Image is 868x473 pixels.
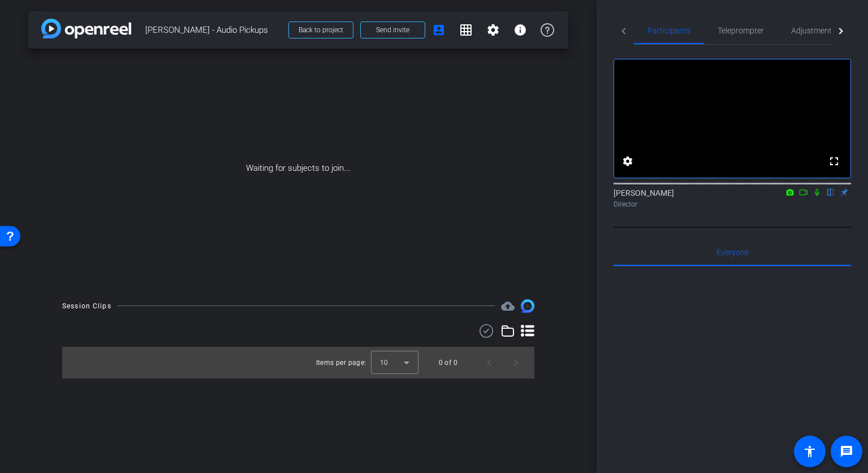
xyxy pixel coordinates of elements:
[28,49,568,288] div: Waiting for subjects to join...
[145,19,282,41] span: [PERSON_NAME] - Audio Pickups
[791,27,836,35] span: Adjustments
[439,357,457,368] div: 0 of 0
[459,23,473,37] mat-icon: grid_on
[62,300,111,312] div: Session Clips
[621,154,634,168] mat-icon: settings
[41,19,131,38] img: app-logo
[288,21,353,38] button: Back to project
[376,25,409,35] span: Send invite
[827,154,841,168] mat-icon: fullscreen
[840,445,853,458] mat-icon: message
[432,23,446,37] mat-icon: account_box
[501,299,515,313] mat-icon: cloud_upload
[486,23,500,37] mat-icon: settings
[501,299,515,313] span: Destinations for your clips
[360,21,425,38] button: Send invite
[476,349,503,376] button: Previous page
[716,248,749,256] span: Everyone
[299,26,343,34] span: Back to project
[824,187,837,197] mat-icon: flip
[614,187,851,209] div: [PERSON_NAME]
[803,445,817,458] mat-icon: accessibility
[718,27,764,35] span: Teleprompter
[513,23,527,37] mat-icon: info
[503,349,530,376] button: Next page
[316,357,366,368] div: Items per page:
[614,199,851,209] div: Director
[647,27,690,35] span: Participants
[521,299,534,313] img: Session clips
